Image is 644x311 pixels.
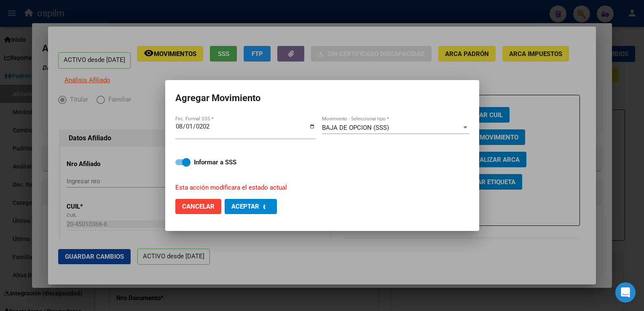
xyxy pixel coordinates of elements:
[175,90,469,106] h2: Agregar Movimiento
[175,183,459,193] p: Esta acción modificara el estado actual
[615,282,636,303] div: Open Intercom Messenger
[225,199,277,214] button: Aceptar
[182,203,215,210] span: Cancelar
[322,124,389,131] span: BAJA DE OPCION (SSS)
[194,158,236,166] strong: Informar a SSS
[231,203,259,210] span: Aceptar
[175,199,221,214] button: Cancelar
